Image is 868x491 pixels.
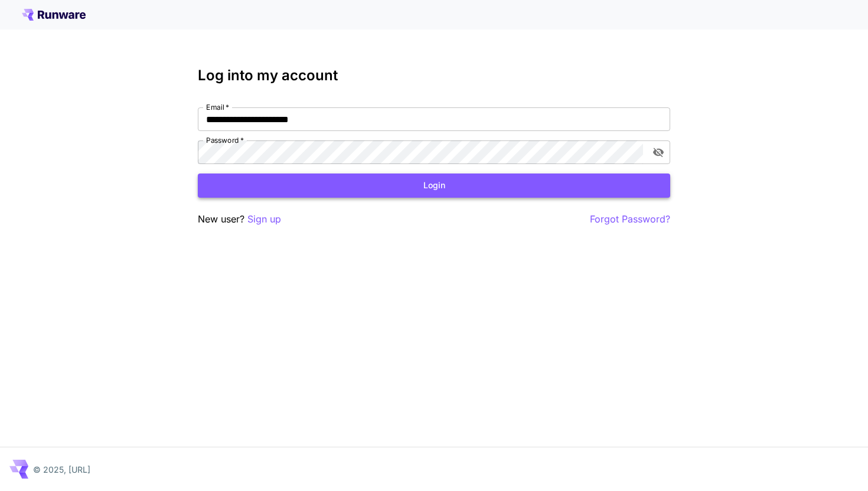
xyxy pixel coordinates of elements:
[590,212,670,227] button: Forgot Password?
[206,102,229,112] label: Email
[198,67,670,84] h3: Log into my account
[206,135,244,145] label: Password
[33,463,90,476] p: © 2025, [URL]
[247,212,281,227] button: Sign up
[198,174,670,198] button: Login
[198,212,281,227] p: New user?
[648,142,669,163] button: toggle password visibility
